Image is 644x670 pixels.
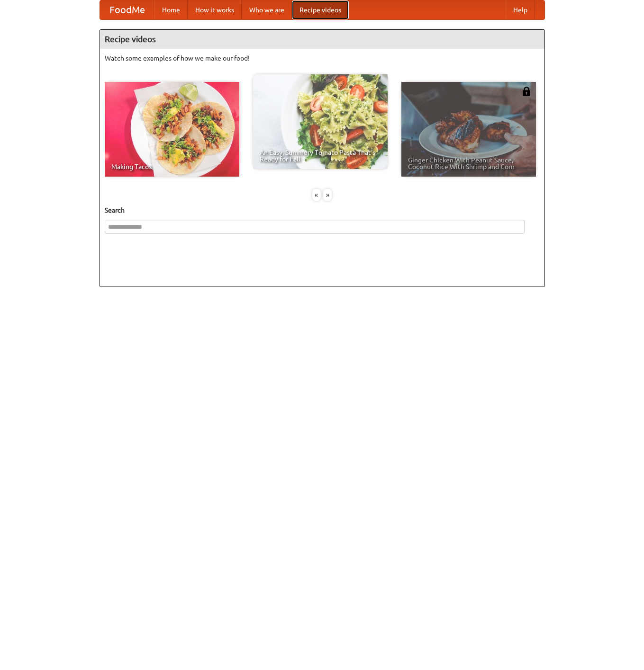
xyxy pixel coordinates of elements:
span: Making Tacos [111,163,233,170]
h5: Search [105,205,540,215]
img: 483408.png [522,87,531,96]
a: Help [506,0,535,19]
a: Who we are [242,0,292,19]
a: Recipe videos [292,0,349,19]
p: Watch some examples of how we make our food! [105,54,540,63]
a: Home [154,0,188,19]
span: An Easy, Summery Tomato Pasta That's Ready for Fall [260,149,381,162]
div: « [312,189,321,201]
a: FoodMe [100,0,154,19]
a: How it works [188,0,242,19]
div: » [323,189,332,201]
h4: Recipe videos [100,30,544,49]
a: Making Tacos [105,82,239,177]
a: An Easy, Summery Tomato Pasta That's Ready for Fall [253,74,388,169]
